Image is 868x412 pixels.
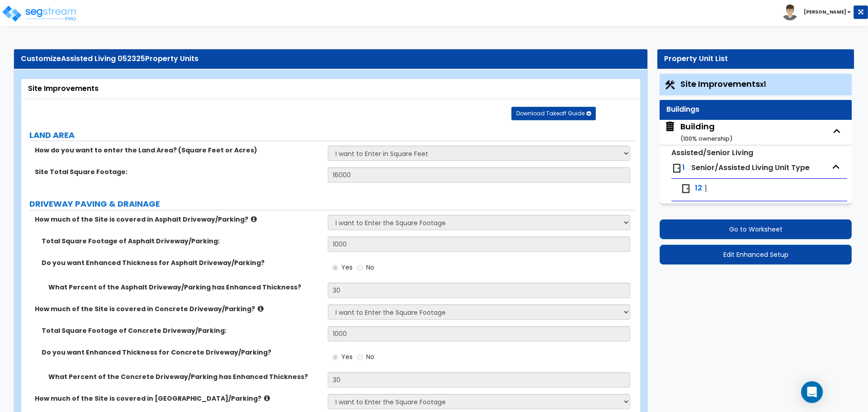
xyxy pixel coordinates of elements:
label: DRIVEWAY PAVING & DRAINAGE [29,198,635,210]
div: Building [680,121,732,144]
span: 1 [682,162,685,173]
label: How much of the Site is covered in Concrete Driveway/Parking? [35,304,321,313]
span: No [366,263,374,272]
span: 12 [695,183,702,194]
b: [PERSON_NAME] [804,9,846,15]
label: What Percent of the Concrete Driveway/Parking has Enhanced Thickness? [48,372,321,381]
input: Yes [332,352,338,362]
input: No [357,352,363,362]
span: Senior/Assisted Living Unit Type [691,162,810,173]
input: Yes [332,263,338,273]
img: avatar.png [782,5,798,20]
small: x1 [760,80,766,89]
img: door.png [671,163,682,174]
label: Do you want Enhanced Thickness for Concrete Driveway/Parking? [42,348,321,357]
div: Property Unit List [664,54,847,64]
span: No [366,352,374,361]
div: Open Intercom Messenger [801,381,823,403]
input: No [357,263,363,273]
i: click for more info! [251,216,257,223]
small: ( 100 % ownership) [680,134,732,143]
span: 1 [705,183,707,194]
label: Do you want Enhanced Thickness for Asphalt Driveway/Parking? [42,258,321,267]
div: Site Improvements [28,84,633,94]
small: Assisted/Senior Living [671,147,753,158]
label: How much of the Site is covered in [GEOGRAPHIC_DATA]/Parking? [35,394,321,403]
div: Customize Property Units [21,54,641,64]
span: Assisted Living 052325 [61,53,145,64]
label: Total Square Footage of Asphalt Driveway/Parking: [42,237,321,246]
img: Construction.png [664,79,676,91]
span: Download Takeoff Guide [516,109,585,117]
img: building.svg [664,121,676,133]
span: Site Improvements [680,78,766,90]
span: Yes [341,263,353,272]
div: Buildings [666,104,845,115]
img: logo_pro_r.png [1,5,78,23]
label: LAND AREA [29,129,635,141]
label: How much of the Site is covered in Asphalt Driveway/Parking? [35,215,321,224]
img: door.png [680,183,691,194]
span: Yes [341,352,353,361]
button: Download Takeoff Guide [511,107,596,120]
i: click for more info! [258,305,264,312]
label: Site Total Square Footage: [35,167,321,176]
button: Edit Enhanced Setup [660,245,852,265]
span: Building [664,121,732,144]
label: What Percent of the Asphalt Driveway/Parking has Enhanced Thickness? [48,283,321,292]
label: Total Square Footage of Concrete Driveway/Parking: [42,326,321,335]
label: How do you want to enter the Land Area? (Square Feet or Acres) [35,146,321,155]
i: click for more info! [264,395,270,402]
button: Go to Worksheet [660,219,852,239]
